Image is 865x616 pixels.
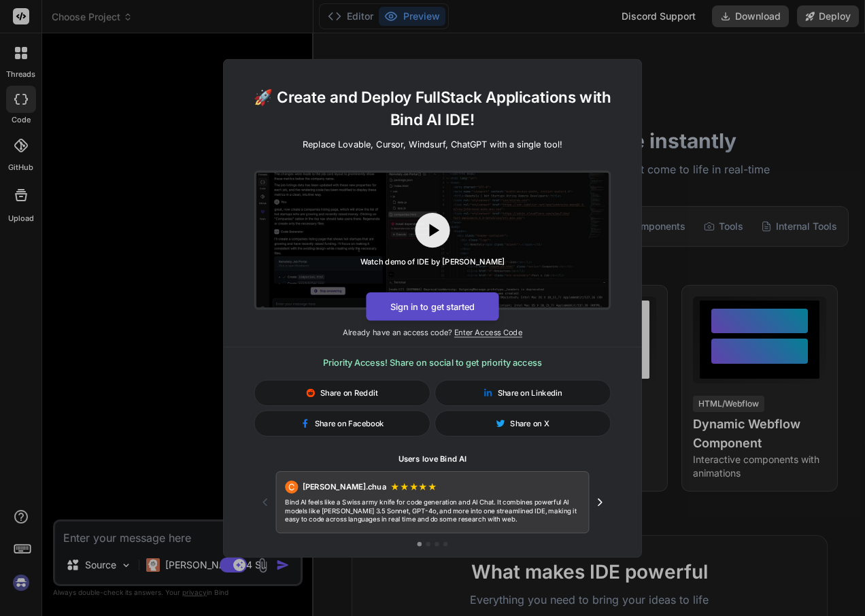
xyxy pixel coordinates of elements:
[589,491,611,513] button: Next testimonial
[366,292,498,320] button: Sign in to get started
[454,327,522,337] span: Enter Access Code
[224,327,641,338] p: Already have an access code?
[400,480,409,493] span: ★
[254,491,276,513] button: Previous testimonial
[254,454,611,464] h1: Users love Bind AI
[303,481,386,492] span: [PERSON_NAME].chua
[254,356,611,369] h3: Priority Access! Share on social to get priority access
[418,542,422,546] button: Go to testimonial 1
[285,498,580,524] p: Bind AI feels like a Swiss army knife for code generation and AI Chat. It combines powerful AI mo...
[435,542,439,546] button: Go to testimonial 3
[303,137,562,150] p: Replace Lovable, Cursor, Windsurf, ChatGPT with a single tool!
[360,256,505,267] div: Watch demo of IDE by [PERSON_NAME]
[418,480,428,493] span: ★
[510,417,549,428] span: Share on X
[315,417,384,428] span: Share on Facebook
[498,387,562,398] span: Share on Linkedin
[390,480,400,493] span: ★
[285,480,298,493] div: C
[241,85,624,131] h1: 🚀 Create and Deploy FullStack Applications with Bind AI IDE!
[428,480,437,493] span: ★
[320,387,378,398] span: Share on Reddit
[409,480,419,493] span: ★
[426,542,430,546] button: Go to testimonial 2
[443,542,447,546] button: Go to testimonial 4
